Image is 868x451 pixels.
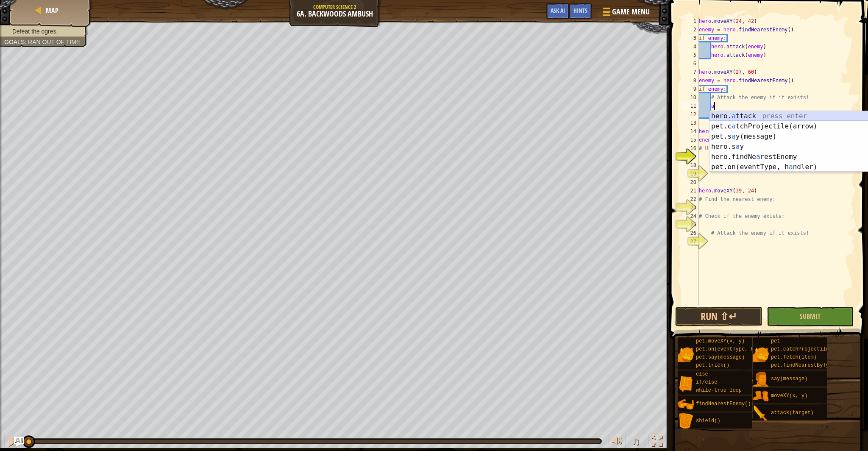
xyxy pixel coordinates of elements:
[682,161,699,170] div: 18
[682,119,699,127] div: 13
[14,437,24,447] button: Ask AI
[678,376,694,392] img: portrait.png
[682,136,699,144] div: 15
[771,410,814,416] span: attack(target)
[678,346,694,362] img: portrait.png
[682,17,699,25] div: 1
[753,405,769,421] img: portrait.png
[682,203,699,212] div: 23
[682,34,699,42] div: 3
[612,6,650,17] span: Game Menu
[682,76,699,85] div: 8
[28,39,80,45] span: Ran out of time
[682,127,699,136] div: 14
[682,51,699,59] div: 5
[682,187,699,195] div: 21
[696,354,745,360] span: pet.say(message)
[12,28,58,35] span: Defeat the ogres.
[551,6,565,14] span: Ask AI
[682,170,699,178] div: 19
[682,153,699,161] div: 17
[771,362,853,368] span: pet.findNearestByType(type)
[771,393,807,399] span: moveXY(x, y)
[678,396,694,412] img: portrait.png
[682,42,699,51] div: 4
[682,178,699,187] div: 20
[696,418,721,424] span: shield()
[596,3,655,23] button: Game Menu
[648,434,665,451] button: Toggle fullscreen
[682,59,699,68] div: 6
[696,371,708,377] span: else
[696,387,742,393] span: while-true loop
[771,354,817,360] span: pet.fetch(item)
[682,102,699,110] div: 11
[678,413,694,429] img: portrait.png
[682,229,699,237] div: 26
[573,6,587,14] span: Hints
[767,307,854,326] button: Submit
[25,39,28,45] span: :
[696,346,775,352] span: pet.on(eventType, handler)
[682,85,699,93] div: 9
[630,434,644,451] button: ♫
[696,401,751,407] span: findNearestEnemy()
[771,346,850,352] span: pet.catchProjectile(arrow)
[771,338,780,344] span: pet
[4,27,81,36] li: Defeat the ogres.
[753,371,769,387] img: portrait.png
[696,338,745,344] span: pet.moveXY(x, y)
[800,312,821,321] span: Submit
[4,434,21,451] button: ⌘ + P: Pause
[609,434,626,451] button: Adjust volume
[682,220,699,229] div: 25
[771,376,807,382] span: say(message)
[753,346,769,362] img: portrait.png
[682,68,699,76] div: 7
[675,307,762,326] button: Run ⇧↵
[632,435,640,448] span: ♫
[43,6,58,15] a: Map
[46,6,58,15] span: Map
[753,388,769,404] img: portrait.png
[682,93,699,102] div: 10
[682,110,699,119] div: 12
[682,25,699,34] div: 2
[682,144,699,153] div: 16
[682,195,699,203] div: 22
[696,362,729,368] span: pet.trick()
[682,237,699,246] div: 27
[682,212,699,220] div: 24
[696,379,717,385] span: if/else
[4,39,25,45] span: Goals
[546,3,569,19] button: Ask AI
